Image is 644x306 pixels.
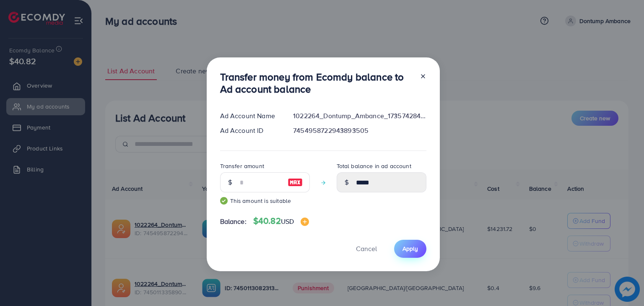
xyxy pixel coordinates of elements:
div: 7454958722943893505 [286,126,433,135]
span: Apply [402,244,418,253]
span: Balance: [220,217,247,226]
div: 1022264_Dontump_Ambance_1735742847027 [286,111,433,121]
label: Total balance in ad account [337,162,411,170]
small: This amount is suitable [220,197,310,205]
div: Ad Account ID [213,126,287,135]
span: USD [281,217,294,226]
h3: Transfer money from Ecomdy balance to Ad account balance [220,71,413,95]
button: Cancel [345,240,387,258]
img: image [288,177,303,187]
img: image [301,218,309,226]
label: Transfer amount [220,162,264,170]
span: Cancel [356,244,377,253]
img: guide [220,197,228,205]
button: Apply [394,240,426,258]
div: Ad Account Name [213,111,287,121]
h4: $40.82 [253,216,309,226]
